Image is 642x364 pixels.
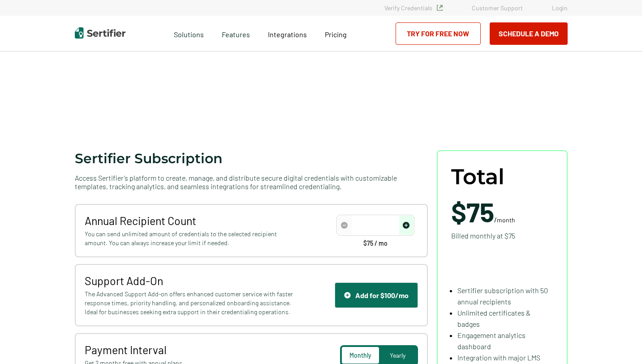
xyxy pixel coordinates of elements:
span: / [451,198,515,225]
span: Engagement analytics dashboard [457,331,526,351]
span: The Advanced Support Add-on offers enhanced customer service with faster response times, priority... [85,290,296,316]
span: Yearly [390,351,405,359]
a: Try for Free Now [396,22,481,45]
a: Customer Support [472,4,523,12]
span: Integrations [268,30,307,39]
img: Support Icon [344,292,351,299]
span: Total [451,165,504,189]
span: Unlimited certificates & badges [457,308,530,328]
span: increase number [399,216,414,235]
img: Decrease Icon [341,222,348,229]
a: Verify Credentials [384,4,443,12]
img: Verified [437,5,443,11]
img: Increase Icon [403,222,409,229]
a: Pricing [325,28,347,39]
span: Monthly [349,351,371,359]
a: Integrations [268,28,307,39]
span: You can send unlimited amount of credentials to the selected recipient amount. You can always inc... [85,230,296,247]
span: Features [222,28,250,39]
span: Solutions [174,28,204,39]
span: month [497,216,515,224]
img: Sertifier | Digital Credentialing Platform [75,27,125,39]
div: Add for $100/mo [344,291,409,299]
span: Billed monthly at $75 [451,230,515,241]
span: Annual Recipient Count [85,214,296,227]
span: $75 / mo [363,240,388,247]
span: Support Add-On [85,274,296,287]
span: Sertifier subscription with 50 annual recipients [457,286,548,306]
span: $75 [451,195,494,228]
span: Sertifier Subscription [75,150,223,167]
span: decrease number [337,216,352,235]
span: Pricing [325,30,347,39]
a: Login [552,4,568,12]
button: Support IconAdd for $100/mo [335,282,418,308]
span: Payment Interval [85,343,296,356]
span: Access Sertifier’s platform to create, manage, and distribute secure digital credentials with cus... [75,173,428,191]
